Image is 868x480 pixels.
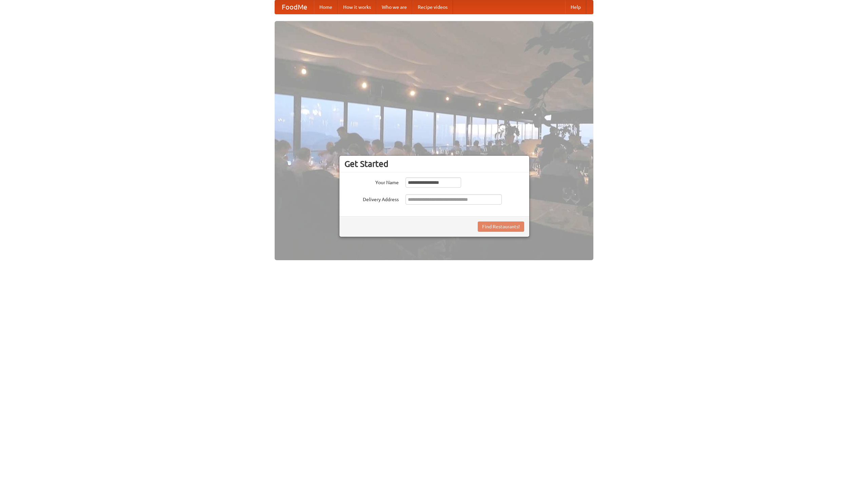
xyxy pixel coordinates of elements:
a: Help [565,0,586,14]
a: Who we are [376,0,412,14]
a: FoodMe [275,0,314,14]
label: Delivery Address [344,194,399,203]
label: Your Name [344,177,399,186]
a: Home [314,0,338,14]
button: Find Restaurants! [478,222,524,232]
a: Recipe videos [412,0,453,14]
h3: Get Started [344,159,524,169]
a: How it works [338,0,376,14]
